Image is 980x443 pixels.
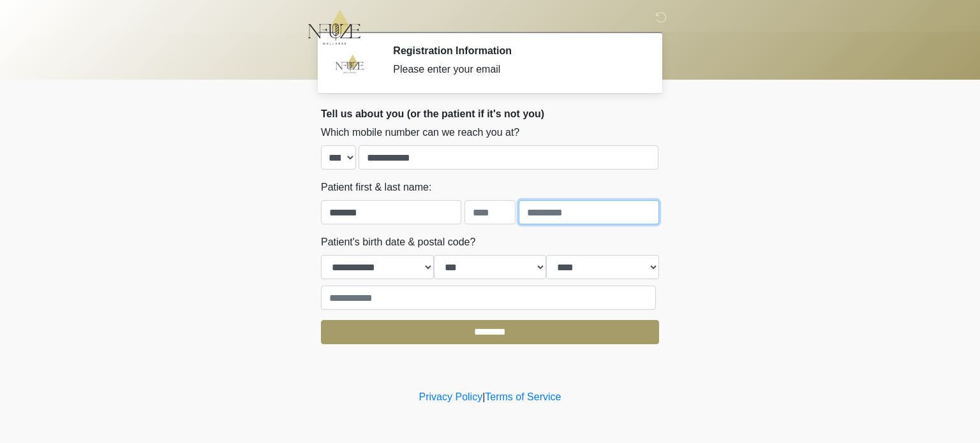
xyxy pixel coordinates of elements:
div: Please enter your email [393,62,640,77]
a: Privacy Policy [419,391,483,402]
h2: Tell us about you (or the patient if it's not you) [321,108,659,120]
img: NFuze Wellness Logo [308,10,360,45]
label: Which mobile number can we reach you at? [321,125,519,140]
a: Terms of Service [485,391,561,402]
a: | [482,391,485,402]
label: Patient first & last name: [321,180,431,195]
img: Agent Avatar [330,45,369,83]
label: Patient's birth date & postal code? [321,235,475,250]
